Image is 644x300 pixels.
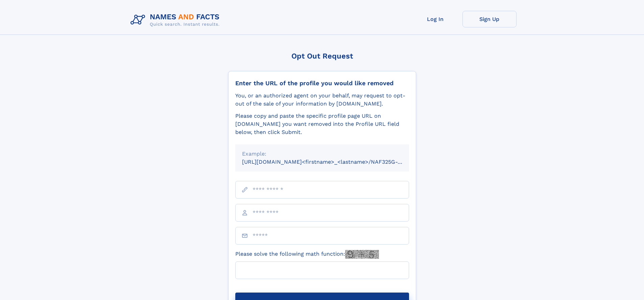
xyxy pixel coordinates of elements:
[408,11,462,27] a: Log In
[235,79,409,87] div: Enter the URL of the profile you would like removed
[228,52,416,60] div: Opt Out Request
[235,112,409,136] div: Please copy and paste the specific profile page URL on [DOMAIN_NAME] you want removed into the Pr...
[128,11,225,29] img: Logo Names and Facts
[242,150,402,158] div: Example:
[462,11,517,27] a: Sign Up
[235,92,409,108] div: You, or an authorized agent on your behalf, may request to opt-out of the sale of your informatio...
[235,250,379,259] label: Please solve the following math function:
[242,159,422,165] small: [URL][DOMAIN_NAME]<firstname>_<lastname>/NAF325G-xxxxxxxx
